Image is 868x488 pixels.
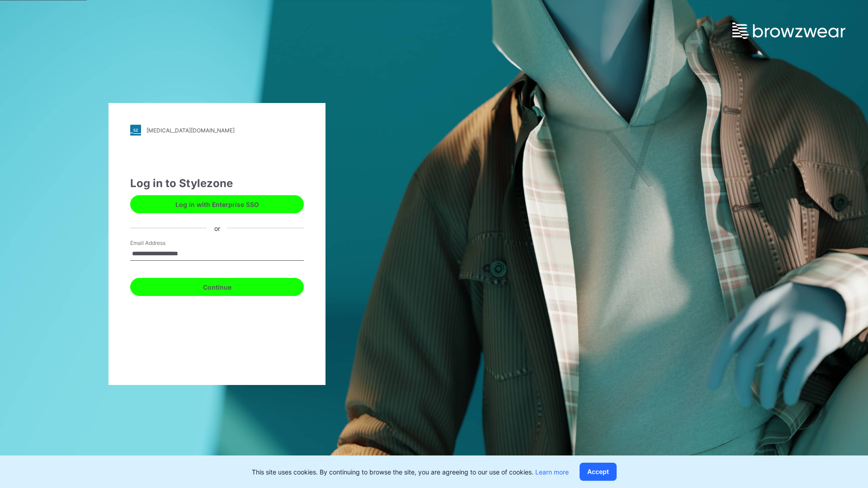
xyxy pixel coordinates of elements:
[130,195,304,213] button: Log in with Enterprise SSO
[130,125,141,136] img: stylezone-logo.562084cfcfab977791bfbf7441f1a819.svg
[146,127,235,134] div: [MEDICAL_DATA][DOMAIN_NAME]
[252,467,569,477] p: This site uses cookies. By continuing to browse the site, you are agreeing to our use of cookies.
[580,463,617,481] button: Accept
[535,468,569,476] a: Learn more
[732,23,845,39] img: browzwear-logo.e42bd6dac1945053ebaf764b6aa21510.svg
[207,223,227,233] div: or
[130,125,304,136] a: [MEDICAL_DATA][DOMAIN_NAME]
[130,175,304,192] div: Log in to Stylezone
[130,278,304,296] button: Continue
[130,239,193,247] label: Email Address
